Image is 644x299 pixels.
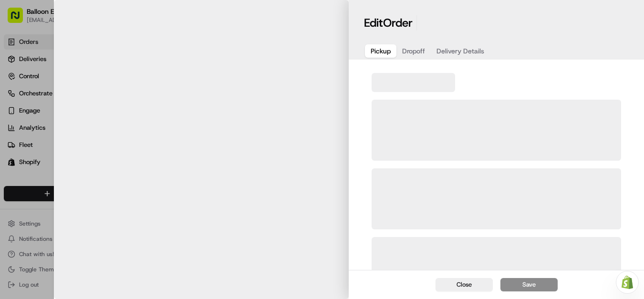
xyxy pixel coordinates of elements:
span: Order [383,15,413,31]
span: Delivery Details [436,46,484,56]
span: Dropoff [402,46,425,56]
button: Close [436,278,493,291]
span: Pickup [371,46,391,56]
h1: Edit [364,15,413,31]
